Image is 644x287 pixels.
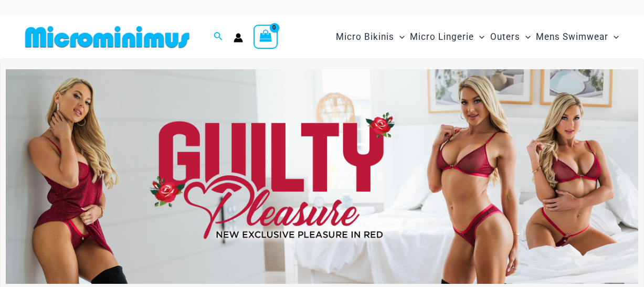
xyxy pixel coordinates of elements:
span: Menu Toggle [520,24,531,50]
a: Search icon link [214,30,223,44]
a: Micro LingerieMenu ToggleMenu Toggle [407,21,487,53]
span: Micro Lingerie [410,24,474,50]
span: Mens Swimwear [536,24,608,50]
a: OutersMenu ToggleMenu Toggle [488,21,533,53]
img: Guilty Pleasures Red Lingerie [6,69,638,284]
nav: Site Navigation [332,19,623,55]
span: Outers [490,24,520,50]
span: Menu Toggle [608,24,619,50]
span: Micro Bikinis [336,24,394,50]
span: Menu Toggle [394,24,405,50]
a: View Shopping Cart, empty [254,25,278,49]
a: Micro BikinisMenu ToggleMenu Toggle [333,21,407,53]
a: Mens SwimwearMenu ToggleMenu Toggle [533,21,621,53]
span: Menu Toggle [474,24,484,50]
img: MM SHOP LOGO FLAT [21,25,194,49]
a: Account icon link [234,33,243,42]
